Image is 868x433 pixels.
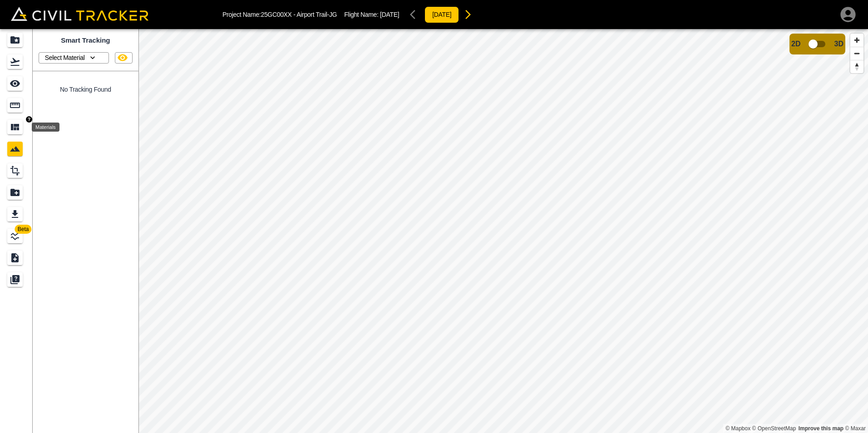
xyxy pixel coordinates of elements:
canvas: Map [138,29,868,433]
span: 2D [791,40,800,48]
p: Flight Name: [344,11,399,18]
a: OpenStreetMap [752,425,796,432]
div: Materials [32,123,59,132]
a: Map feedback [799,425,843,432]
a: Maxar [845,425,866,432]
span: 3D [834,40,843,48]
p: Project Name: 25GC00XX - Airport Trail-JG [222,11,337,18]
button: [DATE] [424,6,459,23]
button: Reset bearing to north [850,60,863,73]
span: [DATE] [380,11,399,18]
img: Civil Tracker [11,7,148,21]
button: Zoom out [850,47,863,60]
button: Zoom in [850,34,863,47]
a: Mapbox [725,425,750,432]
